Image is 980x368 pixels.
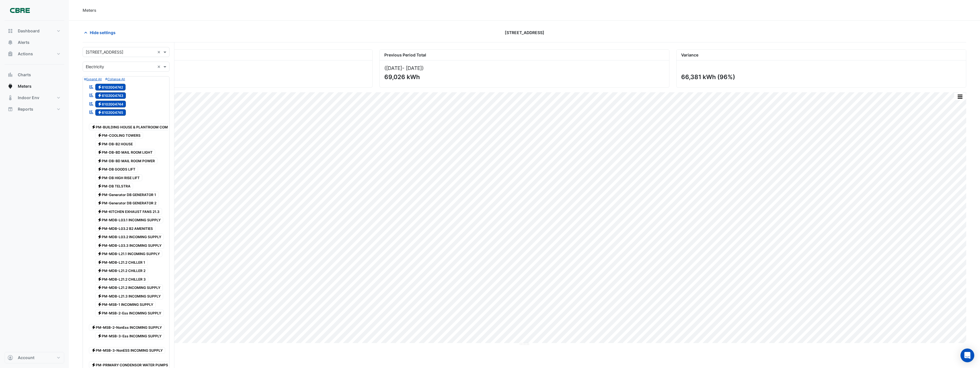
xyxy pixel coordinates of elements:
span: 6102004743 [95,92,126,99]
div: 135,408 kWh [87,73,367,81]
span: PM-MDB-L21.2 CHILLER 1 [95,259,148,266]
button: Expand All [84,77,102,82]
fa-icon: Electricity [98,252,102,256]
span: 6102004744 [95,101,126,107]
fa-icon: Electricity [98,192,102,197]
span: - [DATE] [402,65,422,71]
span: PM-MDB-L21.2 INCOMING SUPPLY [95,284,163,291]
span: PM-MSB-1 INCOMING SUPPLY [95,301,156,308]
app-icon: Indoor Env [7,95,13,101]
button: Collapse All [105,77,125,82]
fa-icon: Electricity [98,226,102,230]
fa-icon: Electricity [98,142,102,146]
fa-icon: Electricity [91,325,96,330]
span: PM-MSB-2-NonEss INCOMING SUPPLY [89,324,164,331]
div: Variance [677,50,966,60]
app-icon: Meters [7,83,13,89]
span: PM-MSB-3-Ess INCOMING SUPPLY [95,332,164,339]
fa-icon: Electricity [98,167,102,171]
fa-icon: Reportable [89,101,94,106]
span: Reports [18,106,33,112]
app-icon: Actions [7,51,13,57]
fa-icon: Electricity [98,285,102,290]
span: PM-DB-BD MAIL ROOM LIGHT [95,149,155,156]
span: PM-MDB-L03.2 B2 AMENITIES [95,225,156,232]
span: PM-DB GOODS LIFT [95,166,138,173]
span: PM-MSB-3-NonESS INCOMING SUPPLY [89,347,165,354]
span: Clear [157,49,162,55]
fa-icon: Electricity [98,158,102,163]
fa-icon: Electricity [98,102,102,106]
span: PM-COOLING TOWERS [95,132,143,139]
span: PM-DB-B2 HOUSE [95,140,136,147]
span: [STREET_ADDRESS] [505,30,544,36]
fa-icon: Reportable [89,110,94,115]
span: PM-Generator DB GENERATOR 2 [95,200,159,207]
div: Current Period Total [83,50,372,60]
app-icon: Charts [7,72,13,78]
span: PM-MDB-L21.3 INCOMING SUPPLY [95,293,163,300]
div: Meters [83,7,96,13]
span: PM-MDB-L03.1 INCOMING SUPPLY [95,217,163,224]
img: Company Logo [7,5,33,16]
div: ([DATE] ) [87,65,368,71]
div: ([DATE] ) [384,65,665,71]
span: Alerts [18,40,30,45]
fa-icon: Electricity [98,294,102,298]
span: Hide settings [90,30,116,36]
app-icon: Alerts [7,40,13,45]
fa-icon: Electricity [98,269,102,273]
span: Indoor Env [18,95,39,101]
span: PM-MDB-L21.2 CHILLER 2 [95,267,148,274]
fa-icon: Electricity [98,302,102,307]
span: PM-DB-BD MAIL ROOM POWER [95,157,158,164]
button: Charts [5,69,64,81]
span: Meters [18,83,32,89]
span: PM-DB HIGH RISE LIFT [95,174,143,181]
span: PM-MDB-L21.1 INCOMING SUPPLY [95,250,163,257]
fa-icon: Electricity [98,150,102,154]
span: Clear [157,64,162,70]
button: Indoor Env [5,92,64,103]
button: More Options [954,93,966,100]
button: Reports [5,103,64,115]
fa-icon: Electricity [98,133,102,138]
div: Previous Period Total [380,50,669,60]
app-icon: Reports [7,106,13,112]
fa-icon: Electricity [91,348,96,353]
fa-icon: Electricity [98,277,102,281]
span: PM-MDB-L21.2 CHILLER 3 [95,276,149,283]
span: Dashboard [18,28,40,34]
span: PM-MDB-L03.2 INCOMING SUPPLY [95,234,164,240]
span: Account [18,355,34,361]
fa-icon: Electricity [98,93,102,98]
span: PM-MDB-L03.3 INCOMING SUPPLY [95,242,164,249]
span: 6102004742 [95,84,126,91]
fa-icon: Electricity [98,85,102,89]
button: Meters [5,81,64,92]
fa-icon: Electricity [98,260,102,264]
button: Hide settings [83,28,119,38]
fa-icon: Electricity [91,363,96,367]
button: Alerts [5,37,64,48]
fa-icon: Electricity [98,243,102,247]
span: PM-MSB-2-Ess INCOMING SUPPLY [95,310,164,316]
fa-icon: Electricity [98,110,102,115]
span: Actions [18,51,33,57]
fa-icon: Electricity [98,175,102,180]
span: PM-Generator DB GENERATOR 1 [95,191,159,198]
button: Dashboard [5,25,64,37]
span: PM-DB TELSTRA [95,183,133,190]
fa-icon: Reportable [89,84,94,89]
div: Open Intercom Messenger [960,349,974,362]
div: 66,381 kWh (96%) [681,73,960,81]
app-icon: Dashboard [7,28,13,34]
span: PM-BUILDING HOUSE & PLANTROOM COMMOM RISER [89,124,190,130]
fa-icon: Electricity [98,184,102,188]
button: Account [5,352,64,363]
small: Expand All [84,77,102,81]
fa-icon: Reportable [89,93,94,98]
fa-icon: Electricity [98,218,102,222]
fa-icon: Electricity [98,209,102,214]
span: Charts [18,72,31,78]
